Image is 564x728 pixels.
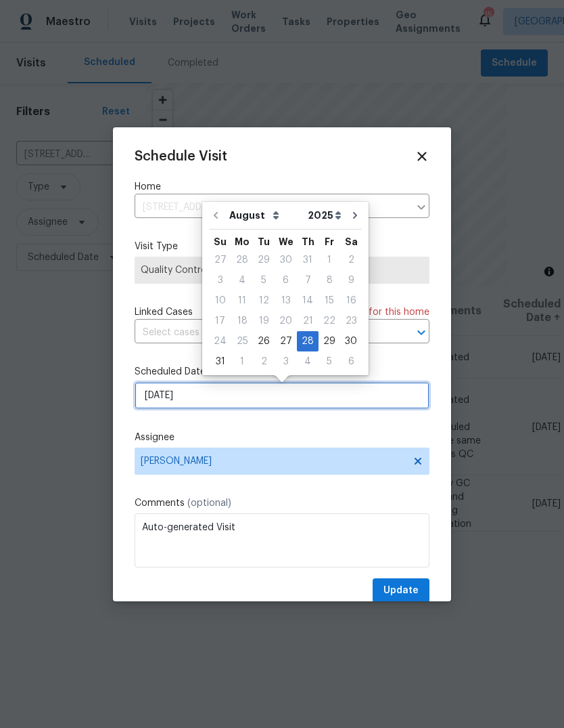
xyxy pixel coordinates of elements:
[275,250,297,270] div: Wed Jul 30 2025
[275,312,297,330] div: 20
[253,352,275,371] div: 2
[340,311,362,331] div: Sat Aug 23 2025
[209,312,231,330] div: 17
[275,311,297,331] div: Wed Aug 20 2025
[340,291,362,311] div: Sat Aug 16 2025
[302,237,314,247] abbr: Thursday
[135,382,429,409] input: M/D/YYYY
[319,351,340,372] div: Fri Sep 05 2025
[319,250,340,270] div: Fri Aug 01 2025
[275,332,297,351] div: 27
[275,270,297,291] div: Wed Aug 06 2025
[209,311,231,331] div: Sun Aug 17 2025
[253,311,275,331] div: Tue Aug 19 2025
[135,431,429,444] label: Assignee
[253,351,275,372] div: Tue Sep 02 2025
[319,352,340,371] div: 5
[231,270,253,291] div: Mon Aug 04 2025
[209,270,231,291] div: Sun Aug 03 2025
[319,332,340,351] div: 29
[297,331,319,351] div: Thu Aug 28 2025
[231,352,253,371] div: 1
[319,271,340,290] div: 8
[141,263,423,277] span: Quality Control
[231,250,253,270] div: Mon Jul 28 2025
[231,311,253,331] div: Mon Aug 18 2025
[258,237,270,247] abbr: Tuesday
[340,251,362,270] div: 2
[209,271,231,290] div: 3
[297,271,319,290] div: 7
[253,291,275,311] div: Tue Aug 12 2025
[231,271,253,290] div: 4
[340,352,362,371] div: 6
[141,456,406,467] span: [PERSON_NAME]
[209,291,231,311] div: Sun Aug 10 2025
[135,322,392,343] input: Select cases
[235,237,250,247] abbr: Monday
[231,331,253,351] div: Mon Aug 25 2025
[253,251,275,270] div: 29
[253,250,275,270] div: Tue Jul 29 2025
[297,270,319,291] div: Thu Aug 07 2025
[253,332,275,351] div: 26
[297,311,319,331] div: Thu Aug 21 2025
[209,352,231,371] div: 31
[373,578,429,603] button: Update
[253,270,275,291] div: Tue Aug 05 2025
[275,352,297,371] div: 3
[340,250,362,270] div: Sat Aug 02 2025
[253,312,275,330] div: 19
[340,270,362,291] div: Sat Aug 09 2025
[231,251,253,270] div: 28
[135,180,429,194] label: Home
[209,251,231,270] div: 27
[135,513,429,568] textarea: Auto-generated Visit
[340,332,362,351] div: 30
[231,291,253,311] div: Mon Aug 11 2025
[319,291,340,311] div: Fri Aug 15 2025
[340,331,362,351] div: Sat Aug 30 2025
[275,291,297,311] div: Wed Aug 13 2025
[297,312,319,330] div: 21
[209,332,231,351] div: 24
[340,291,362,310] div: 16
[275,331,297,351] div: Wed Aug 27 2025
[340,271,362,290] div: 9
[135,305,193,319] span: Linked Cases
[231,332,253,351] div: 25
[297,250,319,270] div: Thu Jul 31 2025
[135,240,429,253] label: Visit Type
[340,351,362,372] div: Sat Sep 06 2025
[231,291,253,310] div: 11
[297,351,319,372] div: Thu Sep 04 2025
[297,352,319,371] div: 4
[209,250,231,270] div: Sun Jul 27 2025
[253,331,275,351] div: Tue Aug 26 2025
[319,311,340,331] div: Fri Aug 22 2025
[319,251,340,270] div: 1
[209,351,231,372] div: Sun Aug 31 2025
[187,498,231,508] span: (optional)
[297,291,319,311] div: Thu Aug 14 2025
[319,312,340,330] div: 22
[253,291,275,310] div: 12
[135,150,227,163] span: Schedule Visit
[206,202,226,229] button: Go to previous month
[275,351,297,372] div: Wed Sep 03 2025
[226,205,304,226] select: Month
[297,332,319,351] div: 28
[345,237,358,247] abbr: Saturday
[297,291,319,310] div: 14
[325,237,334,247] abbr: Friday
[209,331,231,351] div: Sun Aug 24 2025
[319,331,340,351] div: Fri Aug 29 2025
[135,496,429,510] label: Comments
[340,312,362,330] div: 23
[253,271,275,290] div: 5
[275,271,297,290] div: 6
[231,312,253,330] div: 18
[319,291,340,310] div: 15
[275,251,297,270] div: 30
[383,582,419,599] span: Update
